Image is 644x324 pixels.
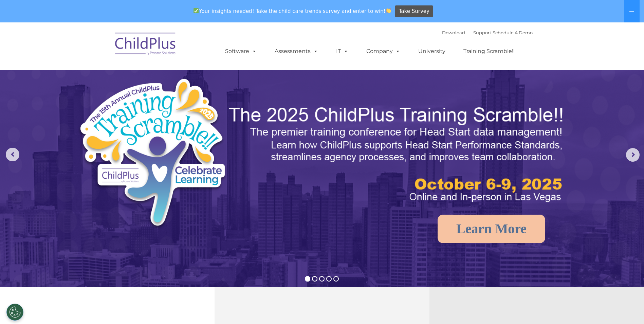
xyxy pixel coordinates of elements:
[399,5,429,17] span: Take Survey
[191,4,394,18] span: Your insights needed! Take the child care trends survey and enter to win!
[386,8,391,13] img: 👏
[112,28,180,62] img: ChildPlus by Procare Solutions
[411,44,452,58] a: University
[194,8,199,13] img: ✅
[6,304,23,321] button: Cookies Settings
[438,215,545,243] a: Learn More
[442,30,465,35] a: Download
[493,30,533,35] a: Schedule A Demo
[268,44,325,58] a: Assessments
[218,44,263,58] a: Software
[457,44,521,58] a: Training Scramble!!
[94,45,115,50] span: Last name
[329,44,355,58] a: IT
[360,44,407,58] a: Company
[94,73,123,78] span: Phone number
[442,30,533,35] font: |
[473,30,491,35] a: Support
[395,5,433,17] a: Take Survey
